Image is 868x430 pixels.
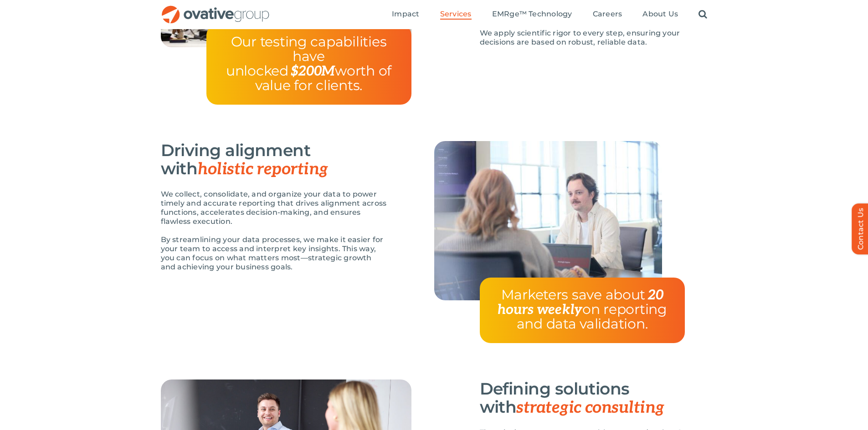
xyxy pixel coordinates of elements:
a: Services [440,10,472,20]
span: $200M [291,63,335,80]
p: By streamlining your data processes, we make it easier for your team to access and interpret key ... [161,235,389,272]
span: worth of value for clients. [255,62,391,94]
a: Impact [392,10,419,20]
span: Services [440,10,472,19]
a: Careers [593,10,622,20]
a: About Us [642,10,678,20]
a: Search [699,10,707,20]
span: strategic consulting [516,398,664,418]
p: We collect, consolidate, and organize your data to power timely and accurate reporting that drive... [161,190,389,226]
span: Our testing capabilities have unlocked [226,33,386,79]
span: Careers [593,10,622,19]
span: holistic reporting [197,159,328,179]
h3: Driving alignment with [161,141,389,178]
a: OG_Full_horizontal_RGB [161,5,270,13]
h3: Defining solutions with [480,379,708,417]
span: About Us [642,10,678,19]
span: 20 hours weekly [497,287,663,318]
span: Impact [392,10,419,19]
a: EMRge™ Technology [492,10,572,20]
span: on reporting and data validation. [517,301,667,332]
img: Measurement – Holistic Reporting [434,141,662,300]
span: Marketers save about [501,286,646,303]
span: EMRge™ Technology [492,10,572,19]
